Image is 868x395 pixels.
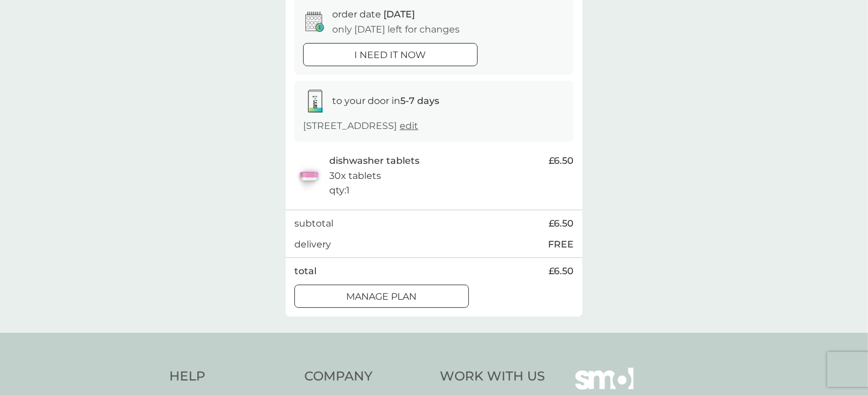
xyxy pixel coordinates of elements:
a: edit [400,120,418,131]
button: Manage plan [294,285,469,308]
p: dishwasher tablets [329,153,419,168]
button: i need it now [303,43,478,66]
span: £6.50 [549,153,574,168]
span: £6.50 [549,264,574,279]
h4: Company [305,368,429,386]
span: [DATE] [383,9,415,20]
p: 30x tablets [329,168,381,184]
h4: Work With Us [440,368,545,386]
h4: Help [169,368,293,386]
p: only [DATE] left for changes [332,22,460,37]
strong: 5-7 days [400,95,439,106]
p: i need it now [355,48,426,63]
p: total [294,264,316,279]
p: Manage plan [347,289,417,304]
span: £6.50 [549,216,574,231]
p: [STREET_ADDRESS] [303,119,418,134]
p: order date [332,7,415,22]
span: to your door in [332,95,439,106]
p: delivery [294,237,331,252]
p: subtotal [294,216,333,231]
p: FREE [548,237,574,252]
p: qty : 1 [329,183,350,198]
